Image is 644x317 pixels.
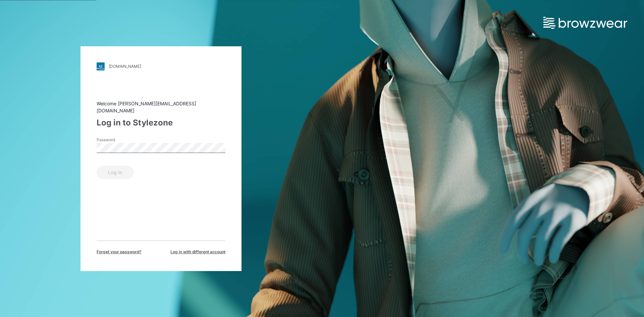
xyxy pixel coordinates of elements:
[109,64,141,69] div: [DOMAIN_NAME]
[543,17,627,29] img: browzwear-logo.e42bd6dac1945053ebaf764b6aa21510.svg
[97,137,144,143] label: Password
[97,117,225,129] div: Log in to Stylezone
[97,62,225,70] a: [DOMAIN_NAME]
[97,249,142,255] span: Forget your password?
[170,249,225,255] span: Log in with different account
[97,100,225,114] div: Welcome [PERSON_NAME][EMAIL_ADDRESS][DOMAIN_NAME]
[97,62,105,70] img: stylezone-logo.562084cfcfab977791bfbf7441f1a819.svg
